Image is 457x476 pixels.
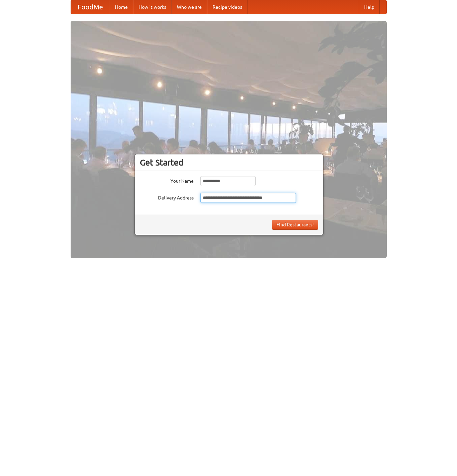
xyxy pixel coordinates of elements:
a: Home [110,0,133,14]
a: Help [359,0,380,14]
label: Delivery Address [140,193,194,201]
label: Your Name [140,176,194,184]
a: How it works [133,0,172,14]
a: FoodMe [71,0,110,14]
button: Find Restaurants! [272,220,318,230]
h3: Get Started [140,157,318,168]
a: Recipe videos [207,0,247,14]
a: Who we are [172,0,207,14]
